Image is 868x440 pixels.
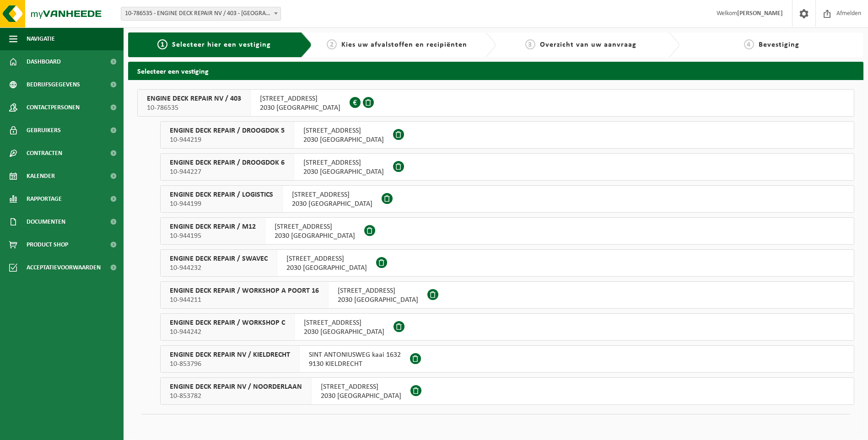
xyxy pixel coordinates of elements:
span: 10-786535 - ENGINE DECK REPAIR NV / 403 - ANTWERPEN [121,7,281,21]
span: 10-786535 [147,103,241,113]
span: [STREET_ADDRESS] [286,254,367,263]
span: ENGINE DECK REPAIR / LOGISTICS [170,190,273,199]
span: 2030 [GEOGRAPHIC_DATA] [275,231,355,241]
span: 2030 [GEOGRAPHIC_DATA] [286,263,367,273]
span: 3 [525,39,535,49]
span: ENGINE DECK REPAIR / WORKSHOP C [170,318,285,327]
span: 9130 KIELDRECHT [309,360,401,369]
span: 2 [327,39,337,49]
button: ENGINE DECK REPAIR / DROOGDOK 5 10-944219 [STREET_ADDRESS]2030 [GEOGRAPHIC_DATA] [160,121,854,149]
strong: [PERSON_NAME] [737,10,783,17]
span: 2030 [GEOGRAPHIC_DATA] [321,392,401,401]
span: [STREET_ADDRESS] [303,158,384,167]
span: [STREET_ADDRESS] [338,286,418,295]
span: 10-944199 [170,199,273,209]
span: 10-944195 [170,231,256,241]
span: Bevestiging [759,41,799,48]
span: 2030 [GEOGRAPHIC_DATA] [260,103,340,113]
span: Acceptatievoorwaarden [27,256,101,279]
span: 10-944232 [170,263,268,273]
button: ENGINE DECK REPAIR / WORKSHOP C 10-944242 [STREET_ADDRESS]2030 [GEOGRAPHIC_DATA] [160,313,854,341]
span: Kies uw afvalstoffen en recipiënten [341,41,467,48]
span: 1 [157,39,167,49]
span: 10-786535 - ENGINE DECK REPAIR NV / 403 - ANTWERPEN [121,7,280,20]
span: Selecteer hier een vestiging [172,41,271,48]
span: 10-944242 [170,327,285,337]
button: ENGINE DECK REPAIR NV / NOORDERLAAN 10-853782 [STREET_ADDRESS]2030 [GEOGRAPHIC_DATA] [160,377,854,405]
span: Dashboard [27,50,61,73]
button: ENGINE DECK REPAIR / LOGISTICS 10-944199 [STREET_ADDRESS]2030 [GEOGRAPHIC_DATA] [160,185,854,213]
span: Contactpersonen [27,96,80,119]
button: ENGINE DECK REPAIR NV / 403 10-786535 [STREET_ADDRESS]2030 [GEOGRAPHIC_DATA] [137,89,854,117]
span: [STREET_ADDRESS] [260,94,340,103]
span: 10-853782 [170,392,302,401]
span: 10-944227 [170,167,285,177]
span: [STREET_ADDRESS] [275,222,355,231]
span: ENGINE DECK REPAIR / M12 [170,222,256,231]
span: Documenten [27,210,65,233]
span: ENGINE DECK REPAIR NV / KIELDRECHT [170,350,290,360]
span: Gebruikers [27,119,61,142]
span: ENGINE DECK REPAIR / DROOGDOK 6 [170,158,285,167]
span: Rapportage [27,188,62,210]
span: 4 [744,39,754,49]
button: ENGINE DECK REPAIR / M12 10-944195 [STREET_ADDRESS]2030 [GEOGRAPHIC_DATA] [160,217,854,245]
span: 2030 [GEOGRAPHIC_DATA] [303,135,384,145]
span: 10-944219 [170,135,285,145]
span: 2030 [GEOGRAPHIC_DATA] [303,167,384,177]
span: [STREET_ADDRESS] [304,318,384,327]
span: Contracten [27,142,62,165]
span: [STREET_ADDRESS] [321,382,401,392]
span: [STREET_ADDRESS] [292,190,372,199]
span: 10-853796 [170,360,290,369]
button: ENGINE DECK REPAIR / SWAVEC 10-944232 [STREET_ADDRESS]2030 [GEOGRAPHIC_DATA] [160,249,854,277]
span: ENGINE DECK REPAIR / SWAVEC [170,254,268,263]
span: ENGINE DECK REPAIR NV / NOORDERLAAN [170,382,302,392]
span: Product Shop [27,233,68,256]
span: ENGINE DECK REPAIR / WORKSHOP A POORT 16 [170,286,319,295]
span: 2030 [GEOGRAPHIC_DATA] [338,295,418,305]
span: 2030 [GEOGRAPHIC_DATA] [304,327,384,337]
span: 10-944211 [170,295,319,305]
span: ENGINE DECK REPAIR NV / 403 [147,94,241,103]
span: SINT ANTONIUSWEG kaai 1632 [309,350,401,360]
span: 2030 [GEOGRAPHIC_DATA] [292,199,372,209]
span: Overzicht van uw aanvraag [540,41,636,48]
button: ENGINE DECK REPAIR NV / KIELDRECHT 10-853796 SINT ANTONIUSWEG kaai 16329130 KIELDRECHT [160,345,854,373]
span: Bedrijfsgegevens [27,73,80,96]
span: [STREET_ADDRESS] [303,126,384,135]
button: ENGINE DECK REPAIR / DROOGDOK 6 10-944227 [STREET_ADDRESS]2030 [GEOGRAPHIC_DATA] [160,153,854,181]
span: Kalender [27,165,55,188]
h2: Selecteer een vestiging [128,62,863,80]
button: ENGINE DECK REPAIR / WORKSHOP A POORT 16 10-944211 [STREET_ADDRESS]2030 [GEOGRAPHIC_DATA] [160,281,854,309]
span: ENGINE DECK REPAIR / DROOGDOK 5 [170,126,285,135]
span: Navigatie [27,27,55,50]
